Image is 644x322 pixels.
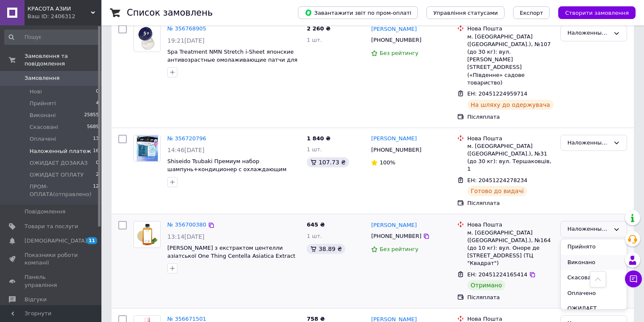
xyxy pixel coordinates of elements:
a: № 356768905 [167,25,206,32]
a: Фото товару [134,25,161,52]
a: Створити замовлення [550,9,636,16]
span: Без рейтингу [379,246,418,252]
button: Чат з покупцем [625,270,642,287]
span: Оплачені [30,135,56,143]
span: 1 шт. [307,233,322,239]
a: [PERSON_NAME] [371,25,417,33]
span: 16 [93,147,99,155]
div: Готово до видачі [467,186,527,196]
span: 14:46[DATE] [167,147,205,153]
span: Нові [30,88,42,96]
span: 4 [96,100,99,107]
div: Нова Пошта [467,135,554,142]
span: 758 ₴ [307,316,325,322]
span: 0 [96,88,99,96]
button: Завантажити звіт по пром-оплаті [298,6,418,19]
span: Прийняті [30,100,56,107]
span: Завантажити звіт по пром-оплаті [305,9,411,16]
span: [PHONE_NUMBER] [371,147,421,153]
a: [PERSON_NAME] з екстрактом центелли азіатської One Thing Centella Asiatica Extract Toner 150 мл [167,245,295,267]
button: Управління статусами [426,6,505,19]
img: Фото товару [134,135,160,161]
span: ЕН: 20451224165414 [467,271,527,278]
a: № 356671501 [167,316,206,322]
span: 5689 [87,123,99,131]
span: ОЖИДАЕТ ДОЗАКАЗ [30,159,87,167]
a: № 356720796 [167,135,206,142]
span: Управління статусами [433,10,498,16]
span: Відгуки [25,296,46,303]
a: № 356700380 [167,221,206,228]
a: Spa Treatment NMN Stretch i-Sheet японские антивозрастные омолаживающие патчи для глаз с NMN и ни... [167,49,297,71]
li: Прийнято [561,239,627,255]
span: 100% [379,159,395,166]
div: Ваш ID: 2406312 [27,13,101,20]
span: [DEMOGRAPHIC_DATA] [25,237,87,245]
span: Товари та послуги [25,223,78,230]
button: Експорт [513,6,550,19]
span: 25855 [84,112,99,119]
span: Без рейтингу [379,50,418,56]
a: [PERSON_NAME] [371,221,417,229]
div: Післяплата [467,294,554,301]
img: Фото товару [134,25,160,52]
span: КРАСОТА АЗИИ [27,5,91,13]
div: м. [GEOGRAPHIC_DATA] ([GEOGRAPHIC_DATA].), №164 (до 10 кг): вул. Оноре де [STREET_ADDRESS] (ТЦ "К... [467,229,554,267]
li: Виконано [561,255,627,270]
span: 12 [93,183,99,198]
li: Скасовано [561,270,627,286]
span: 1 шт. [307,37,322,43]
span: 11 [87,237,97,244]
span: [PHONE_NUMBER] [371,233,421,239]
span: Замовлення [25,74,60,82]
span: Наложенный платеж [30,147,91,155]
button: Створити замовлення [558,6,636,19]
span: Показники роботи компанії [25,251,78,267]
span: 1 шт. [307,146,322,153]
span: 2 260 ₴ [307,25,330,32]
div: Післяплата [467,113,554,121]
span: 0 [96,159,99,167]
span: Повідомлення [25,208,65,216]
span: 13:14[DATE] [167,233,205,240]
span: Скасовані [30,123,58,131]
span: ЕН: 20451224278234 [467,177,527,183]
a: [PERSON_NAME] [371,135,417,143]
span: Створити замовлення [565,10,629,16]
span: 19:21[DATE] [167,37,205,44]
div: Нова Пошта [467,221,554,229]
h1: Список замовлень [127,8,213,18]
a: Фото товару [134,221,161,248]
div: На шляху до одержувача [467,100,554,110]
li: Оплачено [561,286,627,301]
span: ЕН: 20451224959714 [467,90,527,97]
input: Пошук [4,30,100,45]
div: Нова Пошта [467,25,554,33]
a: Фото товару [134,135,161,162]
span: 1 840 ₴ [307,135,330,142]
span: 13 [93,135,99,143]
div: Наложенный платеж [568,225,610,234]
div: Отримано [467,280,505,290]
a: Shiseido Tsubaki Премиум набор шампунь+кондиционер с охлаждающим эффектом Premium Cool Repair (2*... [167,158,289,180]
div: 38.89 ₴ [307,244,345,254]
span: 645 ₴ [307,221,325,228]
span: ПРОМ-ОПЛАТА(отправлено) [30,183,93,198]
span: 2 [96,171,99,179]
div: Наложенный платеж [568,139,610,147]
div: 107.73 ₴ [307,157,349,167]
span: Панель управління [25,273,78,289]
div: Післяплата [467,199,554,207]
span: ОЖИДАЕТ ОПЛАТУ [30,171,84,179]
span: Замовлення та повідомлення [25,52,101,68]
span: Експорт [520,10,543,16]
span: [PHONE_NUMBER] [371,37,421,43]
div: м. [GEOGRAPHIC_DATA] ([GEOGRAPHIC_DATA].), №107 (до 30 кг): вул. [PERSON_NAME][STREET_ADDRESS] («... [467,33,554,87]
span: Виконані [30,112,56,119]
div: м. [GEOGRAPHIC_DATA] ([GEOGRAPHIC_DATA].), №31 (до 30 кг): вул. Тершаковців, 1 [467,142,554,173]
div: Наложенный платеж [568,29,610,38]
img: Фото товару [134,222,160,247]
